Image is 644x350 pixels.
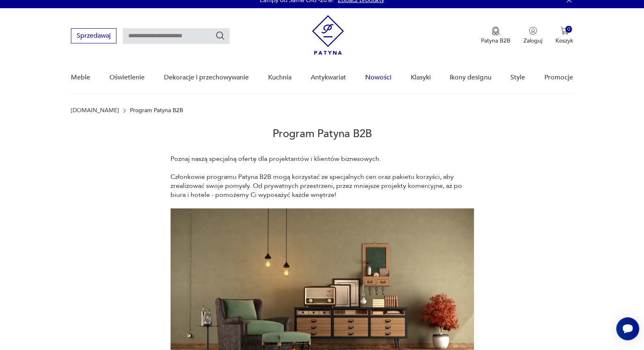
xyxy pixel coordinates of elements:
p: Poznaj naszą specjalną ofertę dla projektantów i klientów biznesowych. [171,154,474,163]
h2: Program Patyna B2B [71,114,573,154]
iframe: Smartsupp widget button [616,317,639,340]
img: Ikonka użytkownika [529,27,537,35]
a: Promocje [544,62,573,93]
button: Patyna B2B [481,27,510,45]
p: Zaloguj [523,37,542,45]
a: Antykwariat [310,62,346,93]
button: Sprzedawaj [71,28,116,43]
a: Klasyki [410,62,430,93]
a: Sprzedawaj [71,34,116,39]
img: Patyna - sklep z meblami i dekoracjami vintage [312,15,344,55]
div: 0 [565,26,572,33]
a: Oświetlenie [109,62,145,93]
a: Ikony designu [450,62,491,93]
p: Patyna B2B [481,37,510,45]
p: Program Patyna B2B [130,107,183,114]
img: Ikona medalu [492,27,500,36]
a: [DOMAIN_NAME] [71,107,119,114]
p: Koszyk [555,37,573,45]
a: Dekoracje i przechowywanie [164,62,249,93]
button: Szukaj [215,31,225,41]
img: Ikona koszyka [560,27,569,35]
a: Ikona medaluPatyna B2B [481,27,510,45]
button: 0Koszyk [555,27,573,45]
p: Członkowie programu Patyna B2B mogą korzystać ze specjalnych cen oraz pakietu korzyści, aby zreal... [171,172,474,199]
a: Nowości [365,62,391,93]
a: Style [510,62,525,93]
a: Kuchnia [268,62,291,93]
button: Zaloguj [523,27,542,45]
a: Meble [71,62,90,93]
